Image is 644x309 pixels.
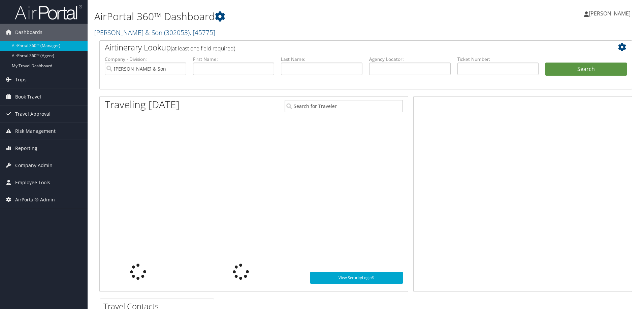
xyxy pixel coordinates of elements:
[545,63,627,76] button: Search
[105,56,186,63] label: Company - Division:
[105,98,180,112] h1: Traveling [DATE]
[15,191,55,208] span: AirPortal® Admin
[15,174,50,191] span: Employee Tools
[457,56,539,63] label: Ticket Number:
[369,56,451,63] label: Agency Locator:
[310,272,403,284] a: View SecurityLogic®
[193,56,275,63] label: First Name:
[15,140,37,157] span: Reporting
[15,24,42,41] span: Dashboards
[281,56,362,63] label: Last Name:
[94,28,215,37] a: [PERSON_NAME] & Son
[15,123,56,140] span: Risk Management
[171,45,235,52] span: (at least one field required)
[15,71,27,88] span: Trips
[285,100,403,112] input: Search for Traveler
[105,42,582,53] h2: Airtinerary Lookup
[15,157,53,174] span: Company Admin
[15,106,51,122] span: Travel Approval
[15,88,41,105] span: Book Travel
[589,10,631,17] span: [PERSON_NAME]
[584,3,637,24] a: [PERSON_NAME]
[94,9,456,24] h1: AirPortal 360™ Dashboard
[15,4,82,20] img: airportal-logo.png
[190,28,215,37] span: , [ 45775 ]
[164,28,190,37] span: ( 302053 )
